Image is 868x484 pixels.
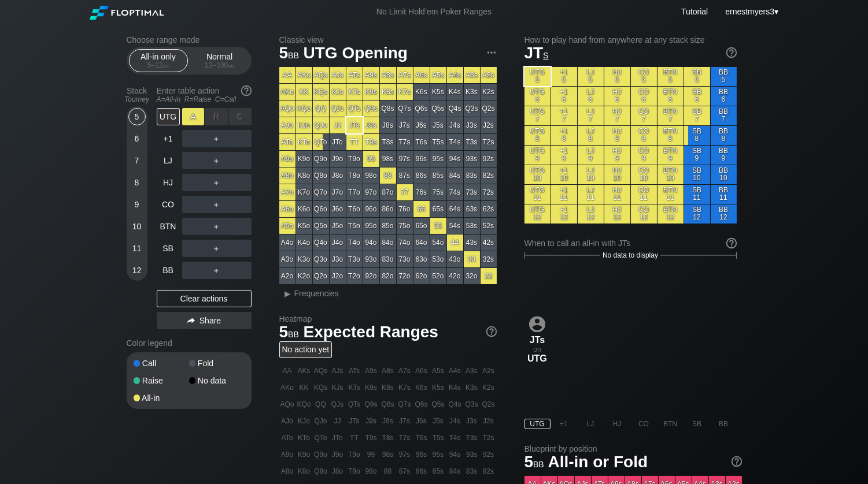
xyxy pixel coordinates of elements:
div: A3o [279,251,296,267]
div: BB 8 [711,126,737,145]
div: KQo [296,100,312,117]
img: icon-avatar.b40e07d9.svg [529,316,545,332]
div: QTo [313,134,329,150]
img: help.32db89a4.svg [240,84,253,97]
div: 97s [397,151,413,167]
div: Q5o [313,218,329,234]
div: KTo [296,134,312,150]
div: HJ 6 [604,87,630,106]
div: K6s [413,84,430,100]
div: CO [157,196,180,213]
div: 85s [430,167,446,184]
div: AKo [279,84,296,100]
span: s [543,48,548,61]
div: T7o [346,184,363,200]
div: 65o [413,218,430,234]
div: Q4o [313,234,329,251]
div: 52s [481,218,497,234]
div: A2o [279,268,296,284]
div: Q3s [464,100,480,117]
div: A=All-in R=Raise C=Call [157,95,252,103]
div: 72o [397,268,413,284]
div: LJ 12 [578,204,604,224]
div: Normal [193,50,246,72]
div: 93o [363,251,379,267]
div: C [229,108,252,125]
div: HJ 7 [604,106,630,125]
div: 64s [447,201,463,217]
div: T3s [464,134,480,150]
div: A5s [430,67,446,83]
div: J4o [330,234,346,251]
div: 92s [481,151,497,167]
div: J3s [464,117,480,133]
span: bb [228,61,234,69]
div: Enter table action [157,81,252,108]
div: No data [189,377,245,385]
div: J6s [413,117,430,133]
div: JJ [330,117,346,133]
div: T8o [346,167,363,184]
div: J6o [330,201,346,217]
div: A7o [279,184,296,200]
div: 74o [397,234,413,251]
div: 82o [380,268,396,284]
div: 74s [447,184,463,200]
div: HJ 11 [604,185,630,204]
div: KQs [313,84,329,100]
div: 42s [481,234,497,251]
div: Raise [134,377,189,385]
span: JT [525,44,549,62]
div: 10 [128,218,146,235]
img: help.32db89a4.svg [725,46,738,59]
div: K3s [464,84,480,100]
div: UTG 5 [525,67,551,86]
div: A8o [279,167,296,184]
div: 83o [380,251,396,267]
div: T4o [346,234,363,251]
div: Q2o [313,268,329,284]
div: 12 [128,262,146,279]
div: HJ 10 [604,165,630,184]
div: Stack [122,81,152,108]
div: Q7o [313,184,329,200]
div: Call [134,359,189,367]
div: Q8s [380,100,396,117]
div: J4s [447,117,463,133]
div: 66 [413,201,430,217]
div: J8o [330,167,346,184]
div: K8s [380,84,396,100]
div: BTN 9 [658,146,684,165]
div: QJo [313,117,329,133]
div: 9 [128,196,146,213]
div: SB 8 [684,126,710,145]
div: 7 [128,152,146,169]
div: 73o [397,251,413,267]
div: Q6s [413,100,430,117]
div: 95s [430,151,446,167]
a: Tutorial [681,7,708,16]
div: 82s [481,167,497,184]
div: T2o [346,268,363,284]
div: BB 6 [711,87,737,106]
h2: Choose range mode [127,35,252,44]
div: BB 7 [711,106,737,125]
div: A8s [380,67,396,83]
div: J3o [330,251,346,267]
div: LJ [157,152,180,169]
div: KJs [330,84,346,100]
div: R [205,108,228,125]
span: Frequencies [294,289,339,298]
div: T4s [447,134,463,150]
img: help.32db89a4.svg [485,325,498,338]
div: A9s [363,67,379,83]
div: 97o [363,184,379,200]
div: 42o [447,268,463,284]
div: 77 [397,184,413,200]
div: JTo [330,134,346,150]
div: LJ 9 [578,146,604,165]
div: When to call an all-in with JTs [525,239,737,248]
div: 22 [481,268,497,284]
div: K7o [296,184,312,200]
div: AKs [296,67,312,83]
